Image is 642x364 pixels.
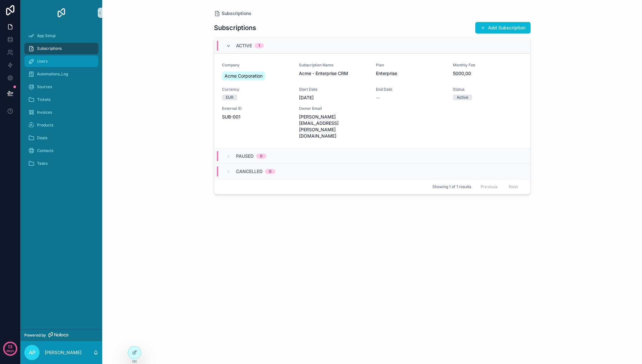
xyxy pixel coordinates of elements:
span: Company [222,63,291,68]
a: Contacts [24,145,98,156]
span: Sources [37,84,52,89]
span: -- [376,95,380,101]
a: Powered by [20,329,102,341]
div: 0 [269,169,271,174]
span: Contacts [37,148,53,153]
a: Invoices [24,107,98,118]
span: End Date [376,87,445,92]
span: Currency [222,87,291,92]
span: Tickets [37,97,50,102]
p: 13 [8,344,12,350]
span: Acme Corporation [225,73,263,79]
span: Plan [376,63,445,68]
span: AP [29,349,35,356]
a: Automations_Log [24,68,98,80]
span: Powered by [24,333,46,338]
span: 5000,00 [453,70,522,77]
a: CompanyAcme CorporationSubscription NameAcme - Enterprise CRMPlanEnterpriseMonthly Fee5000,00Curr... [214,53,530,148]
p: days [6,346,14,355]
img: App logo [56,8,66,18]
a: Tasks [24,158,98,169]
div: EUR [226,95,233,100]
a: Tickets [24,94,98,105]
span: Paused [236,153,254,159]
span: Automations_Log [37,72,68,77]
span: Status [453,87,522,92]
button: Add Subscription [475,22,531,34]
a: Users [24,56,98,67]
span: Deals [37,135,47,140]
span: Subscriptions [222,10,251,17]
div: 1 [258,43,260,48]
span: Users [37,59,48,64]
span: [DATE] [299,95,368,101]
h1: Subscriptions [214,23,256,32]
a: Subscriptions [214,10,251,17]
span: Invoices [37,110,52,115]
span: SUB-001 [222,114,291,120]
div: 0 [260,154,263,159]
span: Subscription Name [299,63,368,68]
div: Active [457,95,468,100]
span: Cancelled [236,168,263,175]
span: Products [37,123,53,128]
span: Showing 1 of 1 results [432,184,471,189]
span: Tasks [37,161,48,166]
a: Deals [24,132,98,144]
div: scrollable content [20,26,102,178]
a: Sources [24,81,98,93]
span: Enterprise [376,70,445,77]
span: Start Date [299,87,368,92]
span: External ID [222,106,291,111]
p: [PERSON_NAME] [45,349,81,356]
span: Owner Email [299,106,368,111]
span: Subscriptions [37,46,62,51]
span: Active [236,42,252,49]
span: Acme - Enterprise CRM [299,70,368,77]
span: Monthly Fee [453,63,522,68]
a: App Setup [24,30,98,42]
span: App Setup [37,33,56,38]
a: Subscriptions [24,43,98,54]
span: [PERSON_NAME][EMAIL_ADDRESS][PERSON_NAME][DOMAIN_NAME] [299,114,368,139]
a: Products [24,119,98,131]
